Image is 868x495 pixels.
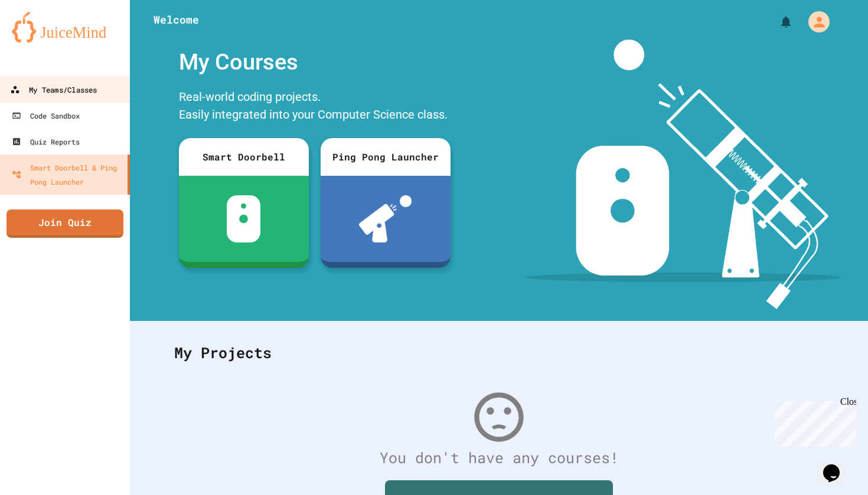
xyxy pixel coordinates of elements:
div: You don't have any courses! [162,447,836,469]
div: Quiz Reports [12,135,80,149]
div: Code Sandbox [12,109,80,123]
iframe: chat widget [770,396,856,447]
img: logo-orange.svg [12,12,118,42]
div: Smart Doorbell [179,138,309,176]
div: My Projects [162,330,836,376]
div: My Courses [173,40,456,85]
img: banner-image-my-projects.png [525,40,841,309]
div: My Account [796,8,833,35]
div: Chat with us now!Close [5,5,81,75]
div: Smart Doorbell & Ping Pong Launcher [12,160,123,189]
div: My Notifications [757,12,796,32]
img: sdb-white.svg [227,195,260,242]
div: Ping Pong Launcher [321,138,451,176]
img: ppl-with-ball.png [359,195,412,242]
div: Real-world coding projects. Easily integrated into your Computer Science class. [173,85,456,129]
a: Join Quiz [6,209,123,238]
iframe: chat widget [818,448,856,483]
div: My Teams/Classes [10,83,97,97]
